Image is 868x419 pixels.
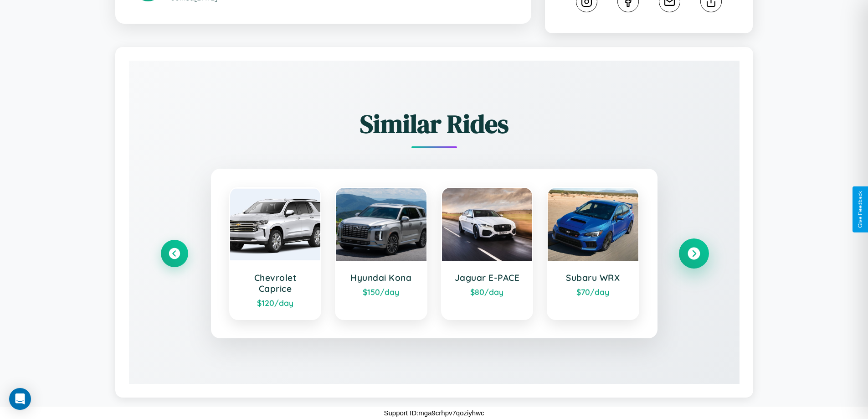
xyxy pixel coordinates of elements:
[239,298,312,308] div: $ 120 /day
[345,287,417,297] div: $ 150 /day
[857,191,863,228] div: Give Feedback
[547,187,639,320] a: Subaru WRX$70/day
[451,272,524,283] h3: Jaguar E-PACE
[557,272,629,283] h3: Subaru WRX
[9,388,31,410] div: Open Intercom Messenger
[557,287,629,297] div: $ 70 /day
[441,187,534,320] a: Jaguar E-PACE$80/day
[335,187,427,320] a: Hyundai Kona$150/day
[229,187,322,320] a: Chevrolet Caprice$120/day
[161,106,708,141] h2: Similar Rides
[451,287,524,297] div: $ 80 /day
[239,272,312,294] h3: Chevrolet Caprice
[384,407,484,419] p: Support ID: mga9crhpv7qoziyhwc
[345,272,417,283] h3: Hyundai Kona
